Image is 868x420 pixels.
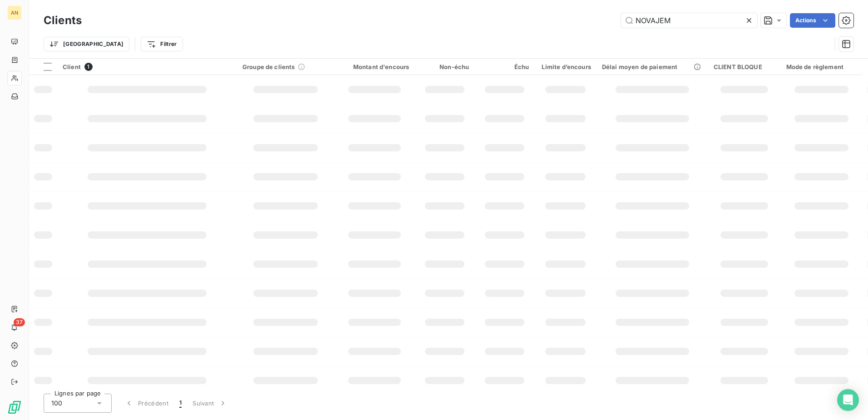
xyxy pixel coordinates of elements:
button: Précédent [119,394,174,413]
div: Non-échu [420,63,469,70]
input: Rechercher [621,13,757,28]
span: Client [63,63,81,70]
img: Logo LeanPay [7,400,22,415]
span: 1 [84,63,93,71]
span: 1 [179,399,182,408]
button: Filtrer [141,37,182,51]
div: Limite d’encours [540,63,591,70]
h3: Clients [44,12,82,29]
span: Groupe de clients [242,63,295,70]
div: AN [7,5,22,20]
div: CLIENT BLOQUE [714,63,775,70]
div: Échu [480,63,529,70]
span: 100 [51,399,62,408]
button: [GEOGRAPHIC_DATA] [44,37,129,51]
button: Suivant [187,394,233,413]
button: Actions [790,13,835,28]
div: Open Intercom Messenger [837,389,859,411]
div: Montant d'encours [340,63,409,70]
div: Mode de règlement [786,63,857,70]
span: 37 [14,318,25,326]
button: 1 [174,394,187,413]
div: Délai moyen de paiement [602,63,703,70]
